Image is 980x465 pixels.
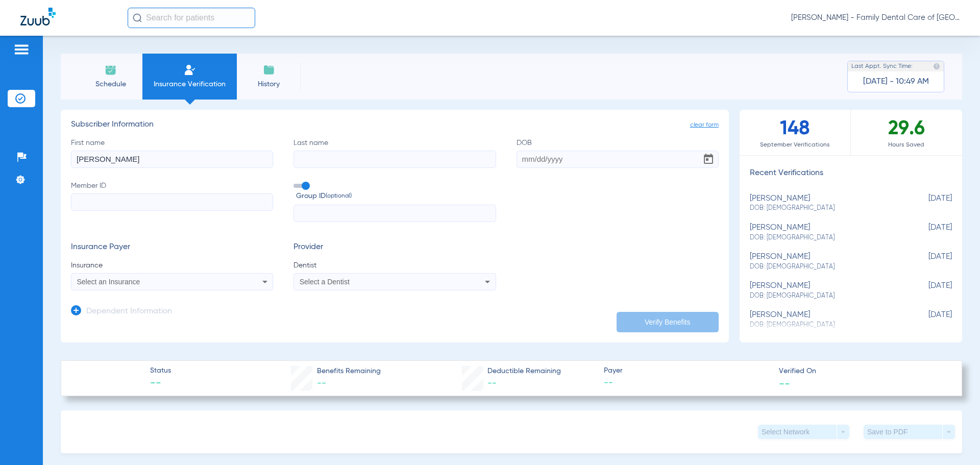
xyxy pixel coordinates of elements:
img: Search Icon [133,13,142,22]
span: Status [150,365,171,376]
span: Hours Saved [851,140,962,150]
span: Insurance Verification [150,79,229,89]
input: DOBOpen calendar [517,151,719,168]
button: Open calendar [698,149,719,169]
label: First name [71,138,273,168]
label: Last name [293,138,496,168]
span: [PERSON_NAME] - Family Dental Care of [GEOGRAPHIC_DATA] [791,13,960,23]
img: Schedule [105,64,117,76]
span: Select an Insurance [77,278,140,286]
span: [DATE] - 10:49 AM [863,77,929,87]
label: Member ID [71,181,273,223]
span: -- [487,379,497,388]
span: September Verifications [740,140,850,150]
label: DOB [517,138,719,168]
span: -- [317,379,326,388]
span: Benefits Remaining [317,366,381,377]
input: Last name [293,151,496,168]
span: Schedule [86,79,135,89]
img: History [263,64,275,76]
span: Insurance [71,260,273,271]
h3: Dependent Information [86,307,172,317]
span: -- [604,377,770,389]
input: Search for patients [128,8,255,28]
span: Payer [604,365,770,376]
div: [PERSON_NAME] [750,194,901,213]
div: [PERSON_NAME] [750,223,901,242]
h3: Insurance Payer [71,242,273,253]
button: Verify Benefits [617,312,719,332]
div: [PERSON_NAME] [750,310,901,329]
img: Zuub Logo [20,8,56,26]
span: DOB: [DEMOGRAPHIC_DATA] [750,204,901,213]
h3: Provider [293,242,496,253]
input: Member ID [71,193,273,211]
span: [DATE] [901,252,952,271]
img: hamburger-icon [13,43,30,56]
span: [DATE] [901,310,952,329]
span: [DATE] [901,223,952,242]
h3: Recent Verifications [740,168,962,179]
input: First name [71,151,273,168]
span: clear form [690,120,719,130]
span: Last Appt. Sync Time: [851,61,913,71]
span: Verified On [779,366,945,377]
span: Group ID [296,191,496,202]
span: Dentist [293,260,496,271]
img: last sync help info [933,63,940,70]
span: DOB: [DEMOGRAPHIC_DATA] [750,262,901,272]
span: Select a Dentist [300,278,350,286]
div: 148 [740,110,851,155]
span: DOB: [DEMOGRAPHIC_DATA] [750,291,901,301]
img: Manual Insurance Verification [184,64,196,76]
span: -- [150,377,171,391]
div: [PERSON_NAME] [750,281,901,300]
small: (optional) [326,191,352,202]
span: DOB: [DEMOGRAPHIC_DATA] [750,233,901,242]
span: [DATE] [901,194,952,213]
div: 29.6 [851,110,962,155]
span: [DATE] [901,281,952,300]
div: [PERSON_NAME] [750,252,901,271]
span: Deductible Remaining [487,366,561,377]
h3: Subscriber Information [71,120,719,130]
span: History [244,79,293,89]
span: -- [779,378,790,388]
